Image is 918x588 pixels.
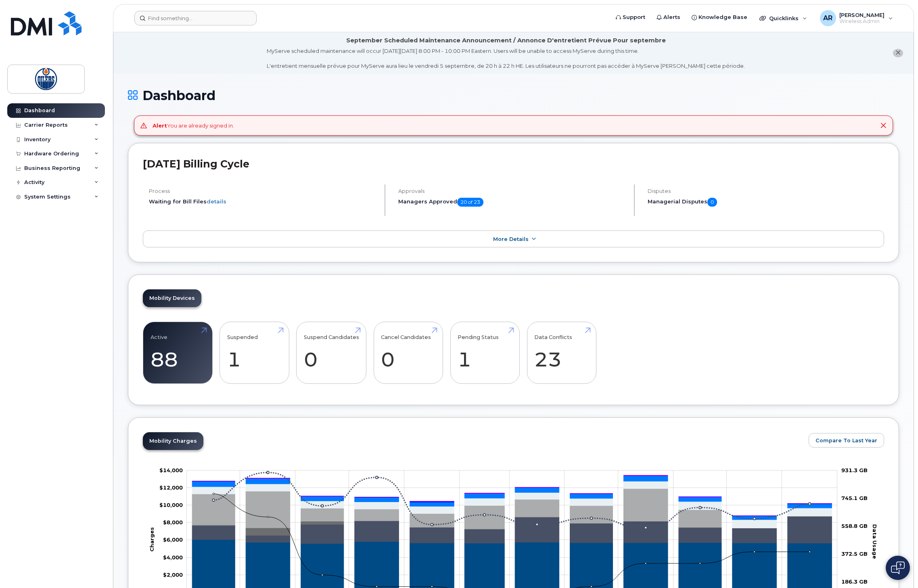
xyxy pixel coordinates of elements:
tspan: $14,000 [159,467,183,473]
tspan: Data Usage [872,524,878,559]
tspan: $10,000 [159,502,183,508]
g: Hardware [192,489,832,529]
g: $0 [163,519,183,525]
tspan: $2,000 [163,571,183,578]
button: Compare To Last Year [809,433,884,448]
li: Waiting for Bill Files [149,198,378,205]
a: Cancel Candidates 0 [381,326,435,379]
a: Mobility Devices [143,289,201,307]
g: $0 [159,502,183,508]
div: MyServe scheduled maintenance will occur [DATE][DATE] 8:00 PM - 10:00 PM Eastern. Users will be u... [267,47,745,70]
strong: Alert [153,122,167,129]
tspan: $6,000 [163,536,183,543]
h4: Process [149,188,378,194]
span: 0 [707,198,717,207]
a: Data Conflicts 23 [534,326,589,379]
h5: Managers Approved [398,198,627,207]
span: More Details [493,236,529,242]
a: Suspend Candidates 0 [304,326,359,379]
h5: Managerial Disputes [648,198,884,207]
span: 20 of 23 [457,198,483,207]
h4: Approvals [398,188,627,194]
g: $0 [159,467,183,473]
g: $0 [163,554,183,561]
a: Pending Status 1 [458,326,512,379]
button: close notification [893,49,903,57]
tspan: Charges [148,527,155,552]
a: details [207,198,226,205]
tspan: 186.3 GB [841,578,868,585]
tspan: 558.8 GB [841,523,868,529]
tspan: $4,000 [163,554,183,561]
tspan: $8,000 [163,519,183,525]
tspan: 745.1 GB [841,495,868,501]
div: September Scheduled Maintenance Announcement / Annonce D'entretient Prévue Pour septembre [346,36,666,45]
h4: Disputes [648,188,884,194]
img: Open chat [891,561,905,574]
g: $0 [163,571,183,578]
tspan: 931.3 GB [841,467,868,473]
h2: [DATE] Billing Cycle [143,158,884,170]
a: Suspended 1 [227,326,282,379]
tspan: $12,000 [159,484,183,491]
a: Active 88 [151,326,205,379]
g: $0 [163,536,183,543]
a: Mobility Charges [143,432,203,450]
span: Compare To Last Year [816,437,877,444]
g: Roaming [192,516,832,544]
g: $0 [159,484,183,491]
div: You are already signed in. [153,122,234,130]
tspan: 372.5 GB [841,550,868,557]
h1: Dashboard [128,88,899,103]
